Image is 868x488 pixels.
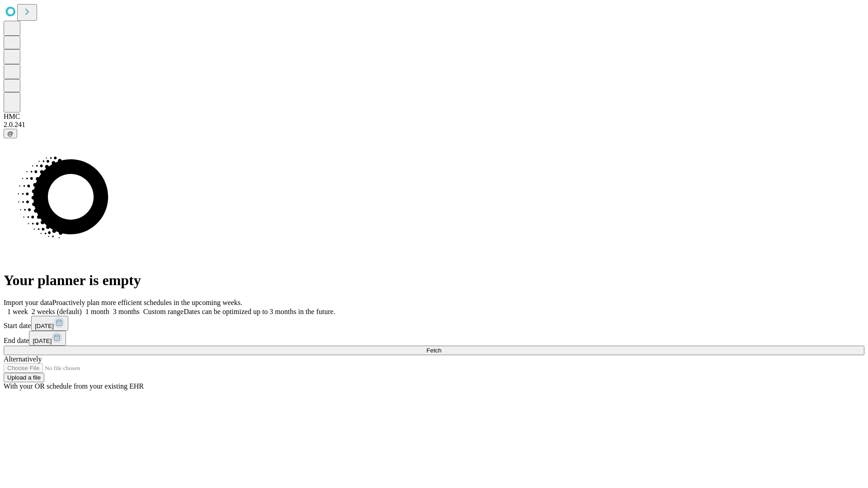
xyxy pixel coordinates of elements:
[52,299,242,306] span: Proactively plan more efficient schedules in the upcoming weeks.
[4,113,864,121] div: HMC
[143,308,184,315] span: Custom range
[33,338,52,344] span: [DATE]
[4,272,864,289] h1: Your planner is empty
[4,355,42,363] span: Alternatively
[4,299,52,306] span: Import your data
[4,316,864,331] div: Start date
[4,129,17,138] button: @
[7,308,28,315] span: 1 week
[4,346,864,355] button: Fetch
[31,316,68,331] button: [DATE]
[35,323,54,329] span: [DATE]
[7,130,14,137] span: @
[29,331,66,346] button: [DATE]
[426,347,441,354] span: Fetch
[4,121,864,129] div: 2.0.241
[85,308,109,315] span: 1 month
[4,382,144,390] span: With your OR schedule from your existing EHR
[113,308,140,315] span: 3 months
[4,373,44,382] button: Upload a file
[32,308,82,315] span: 2 weeks (default)
[184,308,335,315] span: Dates can be optimized up to 3 months in the future.
[4,331,864,346] div: End date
